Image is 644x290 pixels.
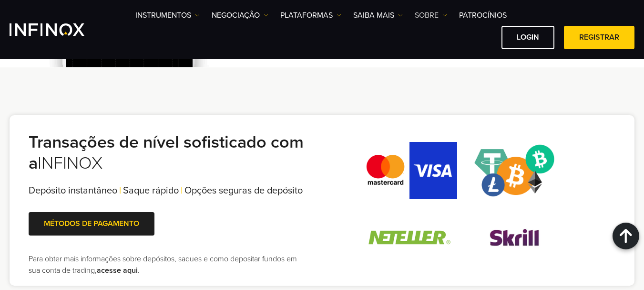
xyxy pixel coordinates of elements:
strong: Transações de nível sofisticado com a [29,132,304,173]
h2: INFINOX [29,132,308,174]
a: MÉTODOS DE PAGAMENTO [29,212,154,236]
a: Login [501,26,554,49]
a: Registrar [564,26,634,49]
a: Patrocínios [459,10,507,21]
img: crypto_solution.webp [467,142,562,199]
span: Opções seguras de depósito [184,185,303,196]
a: SOBRE [415,10,447,21]
a: Instrumentos [135,10,200,21]
span: | [119,185,121,196]
a: NEGOCIAÇÃO [212,10,268,21]
span: Depósito instantâneo [29,185,117,196]
span: Saque rápido [123,185,179,196]
a: Saiba mais [353,10,403,21]
a: PLATAFORMAS [280,10,341,21]
img: neteller.webp [362,209,457,266]
img: credit_card.webp [362,142,457,199]
a: INFINOX Logo [10,23,107,36]
a: acesse aqui [97,266,138,275]
p: Para obter mais informações sobre depósitos, saques e como depositar fundos em sua conta de tradi... [29,253,308,276]
span: | [181,185,183,196]
img: skrill.webp [467,209,562,266]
